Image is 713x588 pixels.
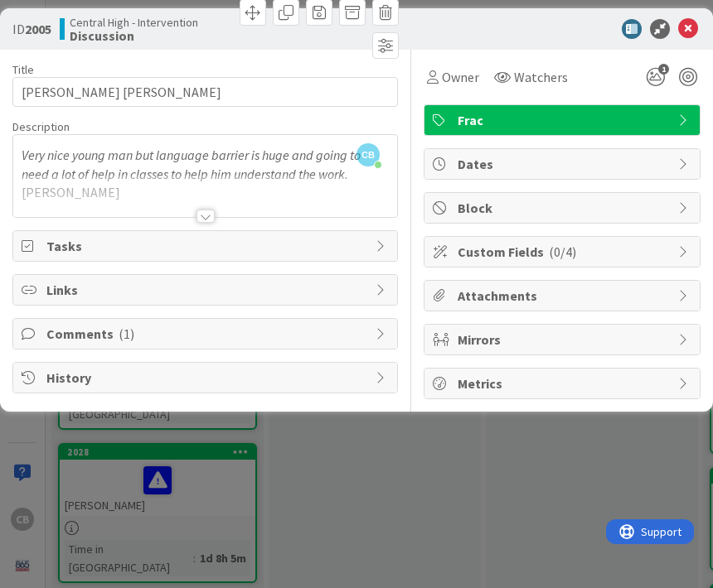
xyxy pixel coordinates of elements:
span: Frac [458,110,670,130]
span: 1 [658,64,669,75]
span: Block [458,198,670,218]
span: Tasks [46,236,367,256]
span: Comments [46,324,367,344]
span: Custom Fields [458,242,670,262]
span: Metrics [458,374,670,393]
label: Title [12,62,34,77]
span: Dates [458,154,670,174]
span: ( 1 ) [119,325,134,342]
span: ID [12,19,51,39]
span: Central High - Intervention [70,16,198,29]
em: Very nice young man but language barrier is huge and going to need a lot of help in classes to he... [22,147,363,182]
b: Discussion [70,29,198,42]
input: type card name here... [12,77,398,107]
span: Links [46,280,367,300]
span: CB [356,143,380,166]
span: History [46,368,367,388]
span: Support [35,2,75,22]
span: Owner [442,67,479,87]
span: Description [12,119,70,134]
span: ( 0/4 ) [549,243,576,260]
span: Watchers [514,67,568,87]
b: 2005 [25,21,51,37]
span: Mirrors [458,330,670,349]
span: Attachments [458,286,670,306]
